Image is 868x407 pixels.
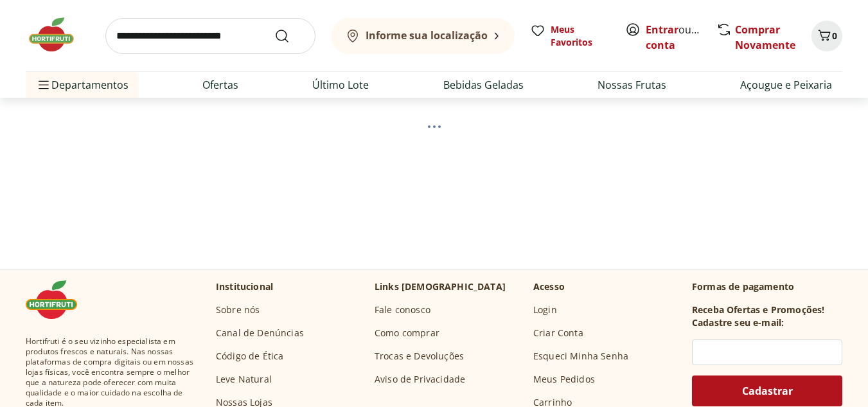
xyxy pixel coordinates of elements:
button: Submit Search [274,28,305,44]
p: Acesso [533,280,565,293]
a: Entrar [646,23,678,37]
a: Açougue e Peixaria [740,77,832,93]
p: Institucional [216,280,273,293]
a: Ofertas [202,77,238,93]
span: Meus Favoritos [551,23,610,49]
a: Leve Natural [216,373,272,386]
a: Trocas e Devoluções [375,350,464,363]
button: Menu [36,69,51,100]
a: Criar Conta [533,327,583,339]
span: Cadastrar [742,386,793,396]
img: Hortifruti [26,15,90,54]
input: search [105,18,315,54]
a: Código de Ética [216,350,283,363]
p: Formas de pagamento [692,280,842,293]
b: Informe sua localização [366,28,488,42]
img: Hortifruti [26,280,90,319]
a: Bebidas Geladas [443,77,524,93]
a: Canal de Denúncias [216,327,304,339]
p: Links [DEMOGRAPHIC_DATA] [375,280,506,293]
a: Nossas Frutas [598,77,666,93]
button: Informe sua localização [331,18,515,54]
h3: Receba Ofertas e Promoções! [692,303,824,316]
a: Fale conosco [375,303,430,316]
a: Login [533,303,557,316]
span: 0 [832,30,837,42]
a: Meus Pedidos [533,373,595,386]
a: Aviso de Privacidade [375,373,465,386]
a: Meus Favoritos [530,23,610,49]
span: ou [646,22,703,53]
a: Último Lote [312,77,369,93]
a: Como comprar [375,327,439,339]
button: Cadastrar [692,375,842,406]
button: Carrinho [811,21,842,51]
h3: Cadastre seu e-mail: [692,316,784,329]
a: Esqueci Minha Senha [533,350,628,363]
span: Departamentos [36,69,128,100]
a: Sobre nós [216,303,260,316]
a: Criar conta [646,23,716,52]
a: Comprar Novamente [735,23,795,52]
